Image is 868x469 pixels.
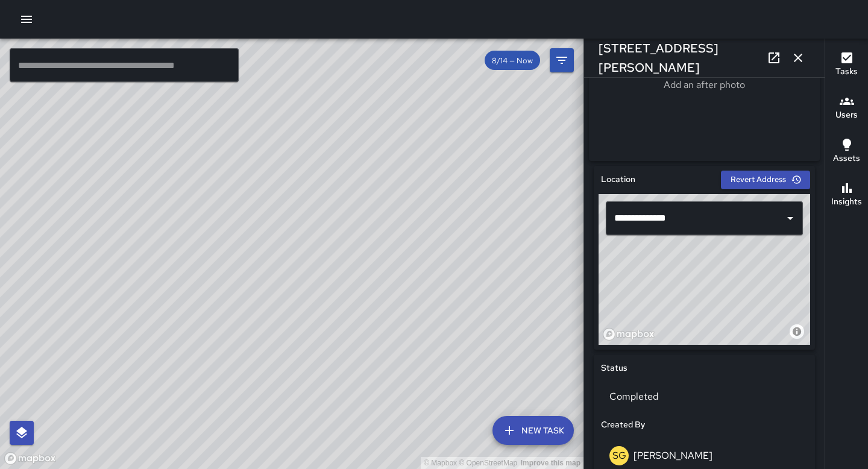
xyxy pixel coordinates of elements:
[601,418,645,432] h6: Created By
[825,43,868,87] button: Tasks
[601,362,627,375] h6: Status
[833,152,860,165] h6: Assets
[609,389,799,404] p: Completed
[835,65,858,78] h6: Tasks
[601,173,635,186] h6: Location
[599,39,762,77] h6: [STREET_ADDRESS][PERSON_NAME]
[825,87,868,130] button: Users
[825,130,868,174] button: Assets
[634,449,712,462] p: [PERSON_NAME]
[782,210,799,227] button: Open
[721,171,810,189] button: Revert Address
[485,55,540,66] span: 8/14 — Now
[492,416,574,445] button: New Task
[612,449,626,463] p: SG
[825,174,868,217] button: Insights
[550,48,574,72] button: Filters
[835,109,858,122] h6: Users
[831,195,862,209] h6: Insights
[664,78,745,92] p: Add an after photo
